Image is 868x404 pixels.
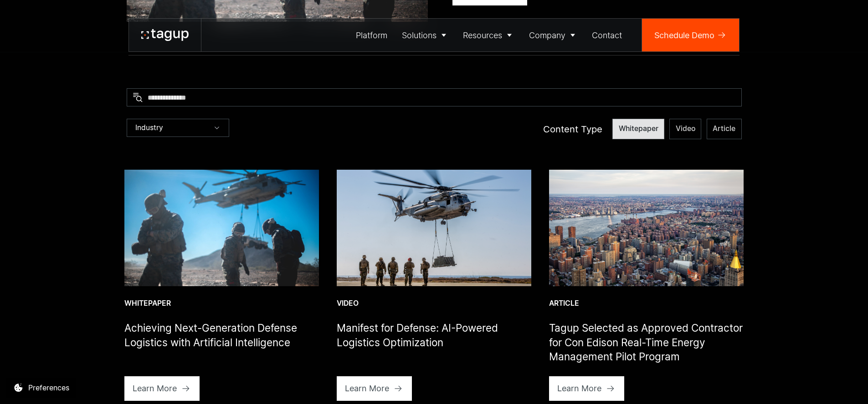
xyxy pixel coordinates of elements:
[557,382,601,394] div: Learn More
[585,19,630,51] a: Contact
[135,123,163,132] div: Industry
[549,298,744,308] div: Article
[402,29,437,41] div: Solutions
[529,29,565,41] div: Company
[522,19,585,51] a: Company
[124,298,319,308] div: Whitepaper
[127,88,742,139] form: Resources
[349,19,395,51] a: Platform
[345,382,389,394] div: Learn More
[676,124,695,134] span: Video
[124,376,200,401] a: Learn More
[619,124,658,134] span: Whitepaper
[124,170,319,286] img: landing support specialists insert and extract assets in terrain, photo by Sgt. Conner Robbins
[124,321,319,349] h1: Achieving Next-Generation Defense Logistics with Artificial Intelligence
[549,321,744,364] h1: Tagup Selected as Approved Contractor for Con Edison Real-Time Energy Management Pilot Program
[654,29,714,41] div: Schedule Demo
[549,376,624,401] a: Learn More
[543,122,602,136] div: Content Type
[713,124,735,134] span: Article
[337,321,531,349] h1: Manifest for Defense: AI-Powered Logistics Optimization
[28,382,69,393] div: Preferences
[642,19,739,51] a: Schedule Demo
[133,382,177,394] div: Learn More
[356,29,387,41] div: Platform
[337,376,412,401] a: Learn More
[456,19,522,51] a: Resources
[592,29,622,41] div: Contact
[127,119,229,137] div: Industry
[395,19,456,51] a: Solutions
[463,29,502,41] div: Resources
[337,298,531,308] div: Video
